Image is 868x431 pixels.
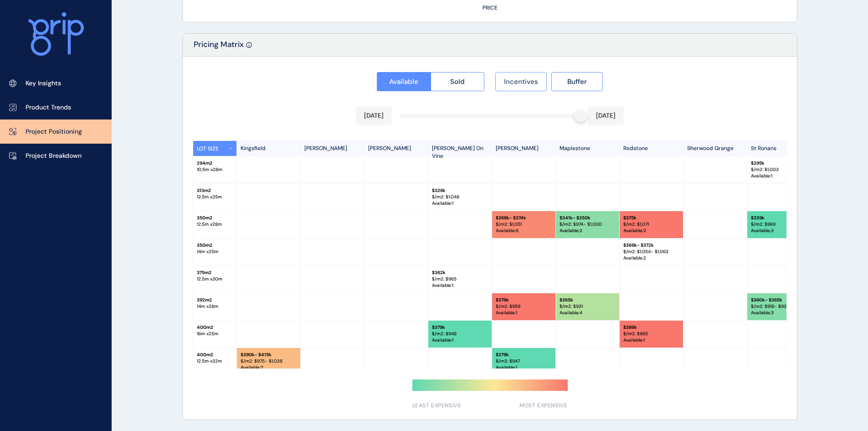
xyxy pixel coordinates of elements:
[551,72,603,91] button: Buffer
[197,166,233,173] p: 10.5 m x 28 m
[620,141,683,156] p: Redstone
[556,141,620,156] p: Maplestone
[483,4,498,11] text: PRICE
[747,141,811,156] p: St Ronans
[751,228,807,234] p: Available : 3
[432,200,488,207] p: Available : 1
[623,255,679,261] p: Available : 2
[428,141,492,156] p: [PERSON_NAME] On Vine
[26,103,71,112] p: Product Trends
[496,310,552,316] p: Available : 1
[26,151,82,161] p: Project Breakdown
[751,166,807,173] p: $/m2: $ 1,003
[496,352,552,358] p: $ 379k
[197,324,233,331] p: 400 m2
[197,221,233,228] p: 12.5 m x 28 m
[197,331,233,337] p: 16 m x 25 m
[751,297,807,303] p: $ 360k - $365k
[241,364,297,371] p: Available : 2
[432,337,488,343] p: Available : 1
[193,141,237,156] button: LOT SIZE
[26,127,82,136] p: Project Positioning
[623,337,679,343] p: Available : 1
[197,276,233,282] p: 12.5 m x 30 m
[389,77,418,86] span: Available
[197,297,233,303] p: 392 m2
[751,215,807,221] p: $ 339k
[492,141,556,156] p: [PERSON_NAME]
[432,324,488,331] p: $ 379k
[197,270,233,276] p: 375 m2
[751,221,807,228] p: $/m2: $ 969
[197,358,233,364] p: 12.5 m x 32 m
[567,77,587,86] span: Buffer
[496,303,552,310] p: $/m2: $ 959
[623,324,679,331] p: $ 386k
[596,111,616,120] p: [DATE]
[194,39,244,56] p: Pricing Matrix
[751,160,807,166] p: $ 295k
[432,331,488,337] p: $/m2: $ 948
[432,276,488,282] p: $/m2: $ 965
[560,221,616,228] p: $/m2: $ 974 - $1,000
[496,364,552,371] p: Available : 1
[197,352,233,358] p: 400 m2
[432,194,488,200] p: $/m2: $ 1,048
[560,215,616,221] p: $ 341k - $350k
[623,228,679,234] p: Available : 2
[432,187,488,194] p: $ 328k
[751,303,807,310] p: $/m2: $ 918 - $931
[623,215,679,221] p: $ 375k
[519,402,567,410] span: MOST EXPENSIVE
[496,221,552,228] p: $/m2: $ 1,051
[560,228,616,234] p: Available : 2
[504,77,538,86] span: Incentives
[560,310,616,316] p: Available : 4
[197,249,233,255] p: 14 m x 25 m
[301,141,365,156] p: [PERSON_NAME]
[623,242,679,249] p: $ 369k - $372k
[496,297,552,303] p: $ 376k
[197,160,233,166] p: 294 m2
[496,228,552,234] p: Available : 6
[495,72,547,91] button: Incentives
[364,111,384,120] p: [DATE]
[432,282,488,289] p: Available : 1
[26,79,61,88] p: Key Insights
[683,141,747,156] p: Sherwood Grange
[450,77,465,86] span: Sold
[197,303,233,310] p: 14 m x 28 m
[241,352,297,358] p: $ 390k - $415k
[496,358,552,364] p: $/m2: $ 947
[197,242,233,249] p: 350 m2
[751,173,807,179] p: Available : 1
[496,215,552,221] p: $ 368k - $374k
[432,270,488,276] p: $ 362k
[560,303,616,310] p: $/m2: $ 931
[623,221,679,228] p: $/m2: $ 1,071
[623,249,679,255] p: $/m2: $ 1,054 - $1,063
[365,141,428,156] p: [PERSON_NAME]
[560,297,616,303] p: $ 365k
[431,72,485,91] button: Sold
[197,187,233,194] p: 313 m2
[623,331,679,337] p: $/m2: $ 965
[751,310,807,316] p: Available : 3
[237,141,301,156] p: Kingsfield
[377,72,431,91] button: Available
[241,358,297,364] p: $/m2: $ 975 - $1,038
[412,402,462,410] span: LEAST EXPENSIVE
[197,215,233,221] p: 350 m2
[197,194,233,200] p: 12.5 m x 25 m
